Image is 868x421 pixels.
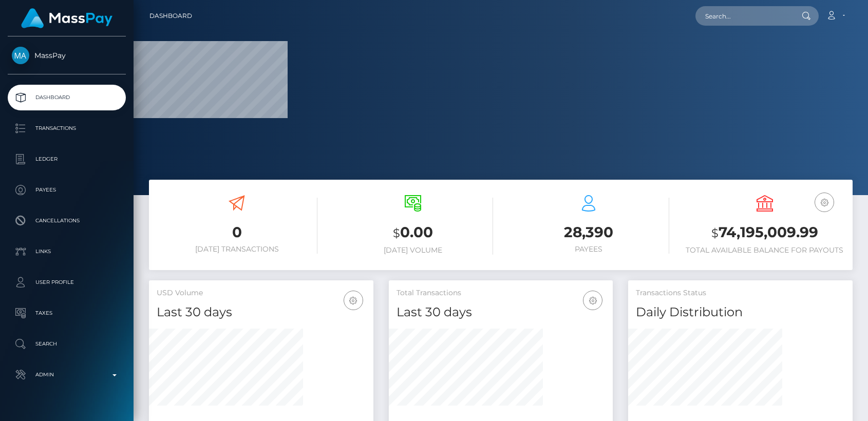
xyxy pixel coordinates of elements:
p: Search [12,336,122,352]
p: User Profile [12,275,122,290]
small: $ [711,226,719,240]
a: Taxes [8,300,126,326]
a: Links [8,239,126,264]
h6: Payees [508,245,669,254]
h5: USD Volume [157,288,366,298]
img: MassPay Logo [21,8,112,28]
a: Admin [8,362,126,388]
a: Dashboard [8,85,126,110]
h4: Last 30 days [397,303,606,321]
a: User Profile [8,270,126,295]
h6: Total Available Balance for Payouts [685,246,845,255]
a: Search [8,331,126,357]
h6: [DATE] Transactions [157,245,317,254]
input: Search... [695,6,792,26]
img: MassPay [12,47,29,64]
a: Ledger [8,146,126,172]
span: MassPay [8,51,126,60]
a: Dashboard [149,5,192,27]
p: Dashboard [12,90,122,105]
h3: 0.00 [333,222,494,243]
p: Admin [12,367,122,382]
p: Cancellations [12,213,122,228]
h3: 28,390 [508,222,669,242]
h3: 0 [157,222,317,242]
p: Transactions [12,121,122,136]
a: Transactions [8,116,126,141]
small: $ [393,226,400,240]
p: Taxes [12,305,122,321]
h3: 74,195,009.99 [685,222,845,243]
p: Links [12,244,122,259]
p: Ledger [12,151,122,167]
h5: Transactions Status [636,288,845,298]
p: Payees [12,182,122,198]
h6: [DATE] Volume [333,246,494,255]
h4: Daily Distribution [636,303,845,321]
a: Cancellations [8,208,126,234]
h5: Total Transactions [397,288,606,298]
h4: Last 30 days [157,303,366,321]
a: Payees [8,177,126,203]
